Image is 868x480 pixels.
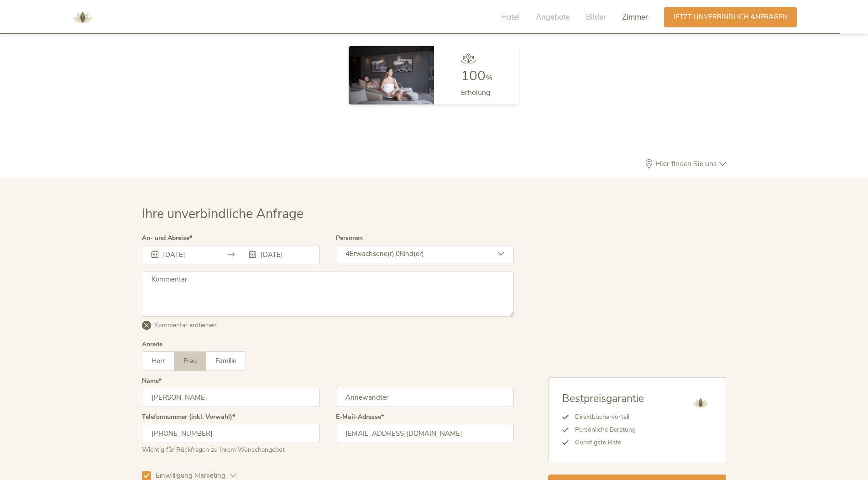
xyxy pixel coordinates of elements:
span: Herr [152,356,165,365]
li: Günstigste Rate [569,436,644,449]
span: Zimmer [622,12,648,22]
li: Persönliche Beratung [569,423,644,436]
label: An- und Abreise [142,235,192,241]
input: Nachname [336,388,514,407]
div: Anrede [142,341,162,348]
span: 100 [461,67,486,85]
label: Telefonnummer (inkl. Vorwahl) [142,414,235,420]
span: Frau [183,356,197,365]
span: Angebote [536,12,570,22]
span: % [486,73,492,83]
label: Personen [336,235,363,241]
span: Kind(er) [400,249,424,258]
span: Hier finden Sie uns [654,160,719,167]
input: Vorname [142,388,320,407]
li: Direktbuchervorteil [569,411,644,423]
span: Kommentar entfernen [154,321,217,330]
span: Erwachsene(r), [350,249,396,258]
span: Familie [215,356,236,365]
span: Ihre unverbindliche Anfrage [142,205,303,223]
input: Abreise [258,250,310,259]
label: E-Mail-Adresse [336,414,384,420]
span: Hotel [501,12,520,22]
img: AMONTI & LUNARIS Wellnessresort [69,4,96,31]
span: Erholung [461,88,490,98]
span: 0 [396,249,400,258]
div: Wichtig für Rückfragen zu Ihrem Wunschangebot [142,443,320,454]
label: Name [142,378,162,384]
span: Bilder [586,12,606,22]
input: E-Mail-Adresse [336,424,514,443]
input: Telefonnummer (inkl. Vorwahl) [142,424,320,443]
span: 4 [345,249,350,258]
a: AMONTI & LUNARIS Wellnessresort [69,14,96,20]
span: Bestpreisgarantie [562,391,644,406]
img: AMONTI & LUNARIS Wellnessresort [689,391,712,414]
input: Anreise [161,250,213,259]
span: Jetzt unverbindlich anfragen [673,12,788,22]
